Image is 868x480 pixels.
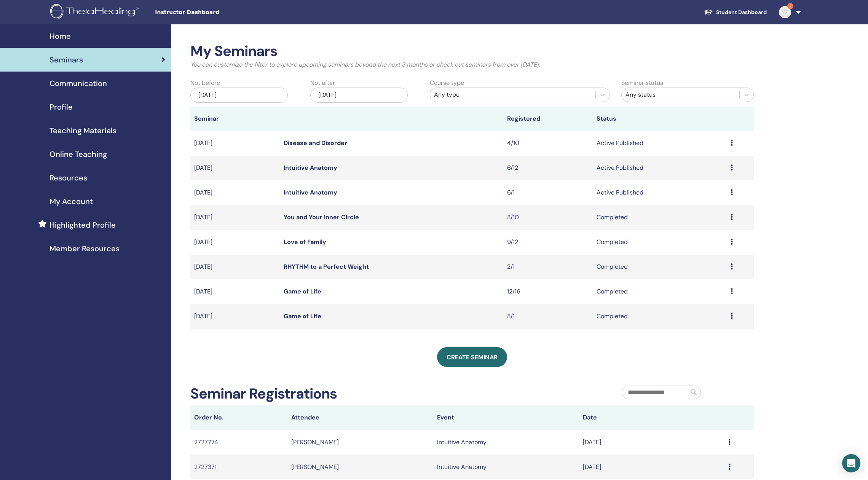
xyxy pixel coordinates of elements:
a: Disease and Disorder [284,139,347,147]
td: [DATE] [579,430,725,454]
span: Instructor Dashboard [155,8,269,16]
div: Open Intercom Messenger [842,454,860,472]
a: Game of Life [284,287,321,295]
span: Home [49,30,71,42]
td: Completed [593,304,727,329]
p: You can customize the filter to explore upcoming seminars beyond the next 3 months or check out s... [190,60,754,69]
td: 8/10 [503,205,593,230]
td: [DATE] [190,304,280,329]
td: [DATE] [190,279,280,304]
a: Intuitive Anatomy [284,188,337,196]
span: Create seminar [447,353,498,361]
th: Seminar [190,107,280,131]
td: [DATE] [190,156,280,180]
td: [PERSON_NAME] [287,430,433,454]
td: [DATE] [190,131,280,156]
span: Teaching Materials [49,125,116,136]
a: You and Your Inner Circle [284,213,359,221]
td: Completed [593,205,727,230]
td: 4/10 [503,131,593,156]
label: Seminar status [621,78,663,88]
span: Seminars [49,54,83,65]
td: Completed [593,279,727,304]
a: Game of Life [284,312,321,320]
span: 2 [787,3,793,9]
img: default.jpg [779,6,791,18]
td: [PERSON_NAME] [287,454,433,479]
a: Love of Family [284,238,326,246]
span: Highlighted Profile [49,219,116,231]
img: graduation-cap-white.svg [704,9,713,15]
th: Status [593,107,727,131]
th: Event [433,405,579,430]
td: Completed [593,230,727,255]
span: Profile [49,101,73,113]
td: 2727371 [190,454,287,479]
td: 2/1 [503,255,593,279]
td: 12/16 [503,279,593,304]
td: [DATE] [190,180,280,205]
td: Active Published [593,156,727,180]
td: [DATE] [190,205,280,230]
div: [DATE] [310,88,408,103]
div: [DATE] [190,88,288,103]
h2: My Seminars [190,43,754,60]
td: 6/1 [503,180,593,205]
label: Not after [310,78,335,88]
span: Online Teaching [49,148,107,160]
div: Any type [434,90,592,99]
td: Active Published [593,180,727,205]
div: Any status [625,90,736,99]
span: Communication [49,78,107,89]
td: Intuitive Anatomy [433,454,579,479]
span: Resources [49,172,87,183]
td: Completed [593,255,727,279]
td: 2727774 [190,430,287,454]
h2: Seminar Registrations [190,385,337,403]
td: [DATE] [579,454,725,479]
a: RHYTHM to a Perfect Weight [284,263,369,271]
td: [DATE] [190,230,280,255]
a: Intuitive Anatomy [284,164,337,172]
th: Order No. [190,405,287,430]
th: Attendee [287,405,433,430]
td: Intuitive Anatomy [433,430,579,454]
td: [DATE] [190,255,280,279]
label: Not before [190,78,220,88]
td: Active Published [593,131,727,156]
td: 8/1 [503,304,593,329]
img: logo.png [50,4,141,21]
a: Create seminar [437,347,507,367]
span: Member Resources [49,243,120,254]
th: Registered [503,107,593,131]
th: Date [579,405,725,430]
td: 9/12 [503,230,593,255]
label: Course type [430,78,464,88]
td: 6/12 [503,156,593,180]
a: Student Dashboard [698,5,773,19]
span: My Account [49,196,93,207]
